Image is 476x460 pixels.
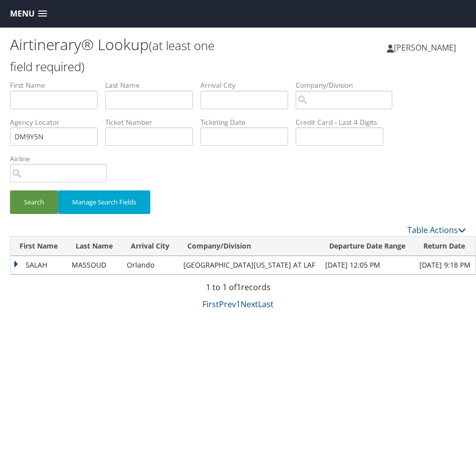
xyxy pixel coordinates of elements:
span: [PERSON_NAME] [394,42,456,53]
label: Arrival City [200,80,296,90]
a: Table Actions [407,224,466,236]
label: Agency Locator [10,117,105,127]
button: Search [10,190,58,214]
a: Next [241,299,258,310]
span: 1 [236,282,241,293]
span: Menu [10,9,35,19]
a: [PERSON_NAME] [387,33,466,63]
a: 1 [236,299,241,310]
th: Arrival City: activate to sort column ascending [122,237,178,256]
th: Return Date: activate to sort column ascending [414,237,475,256]
td: SALAH [11,256,67,274]
label: First Name [10,80,105,90]
div: 1 to 1 of records [10,281,466,298]
label: Ticket Number [105,117,200,127]
td: [DATE] 12:05 PM [320,256,414,274]
h1: Airtinerary® Lookup [10,34,238,76]
label: Credit Card - Last 4 Digits [296,117,391,127]
th: First Name: activate to sort column ascending [11,237,67,256]
th: Company/Division [178,237,320,256]
td: [DATE] 9:18 PM [414,256,475,274]
label: Last Name [105,80,200,90]
a: First [202,299,219,310]
th: Departure Date Range: activate to sort column ascending [320,237,414,256]
button: Manage Search Fields [58,190,150,214]
label: Airline [10,154,114,164]
th: Last Name: activate to sort column ascending [67,237,122,256]
td: [GEOGRAPHIC_DATA][US_STATE] AT LAF [178,256,320,274]
label: Company/Division [296,80,400,90]
td: MASSOUD [67,256,122,274]
td: Orlando [122,256,178,274]
label: Ticketing Date [200,117,296,127]
a: Menu [5,6,52,22]
a: Prev [219,299,236,310]
a: Last [258,299,274,310]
